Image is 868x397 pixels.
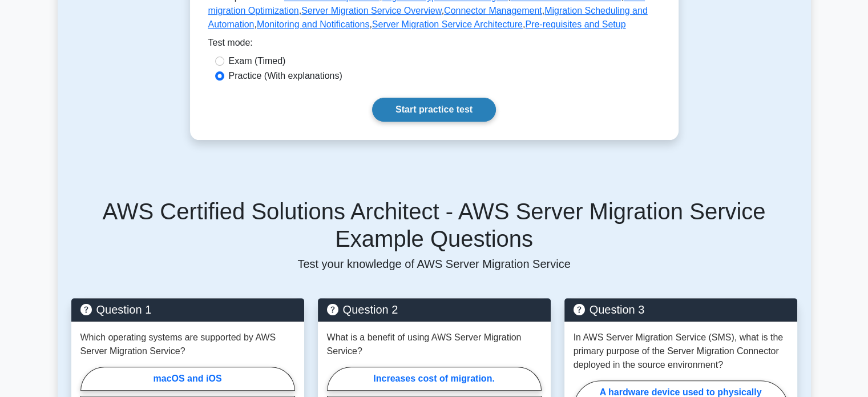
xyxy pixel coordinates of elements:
[208,36,660,54] div: Test mode:
[372,19,523,29] a: Server Migration Service Architecture
[301,6,441,15] a: Server Migration Service Overview
[80,367,295,391] label: macOS and iOS
[525,19,625,29] a: Pre-requisites and Setup
[327,367,542,391] label: Increases cost of migration.
[80,303,295,316] h5: Question 1
[257,19,369,29] a: Monitoring and Notifications
[80,331,295,358] p: Which operating systems are supported by AWS Server Migration Service?
[444,6,542,15] a: Connector Management
[229,69,342,83] label: Practice (With explanations)
[229,54,286,68] label: Exam (Timed)
[71,257,797,271] p: Test your knowledge of AWS Server Migration Service
[574,331,788,372] p: In AWS Server Migration Service (SMS), what is the primary purpose of the Server Migration Connec...
[574,303,788,316] h5: Question 3
[327,331,542,358] p: What is a benefit of using AWS Server Migration Service?
[327,303,542,316] h5: Question 2
[71,198,797,252] h5: AWS Certified Solutions Architect - AWS Server Migration Service Example Questions
[372,98,496,122] a: Start practice test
